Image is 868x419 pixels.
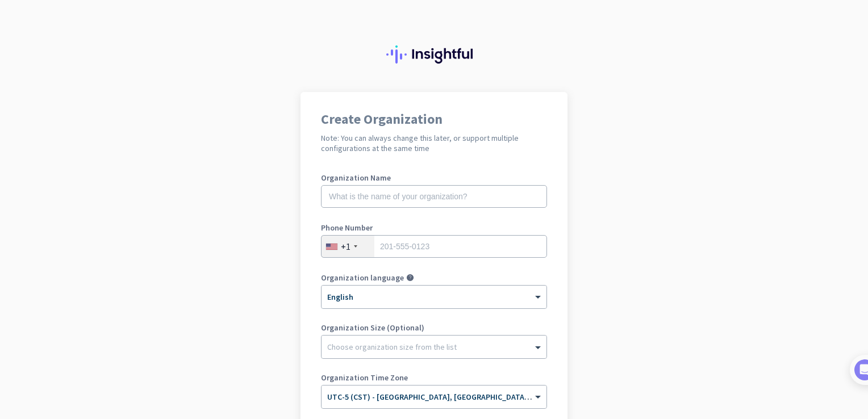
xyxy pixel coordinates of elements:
input: 201-555-0123 [321,235,547,258]
h2: Note: You can always change this later, or support multiple configurations at the same time [321,133,547,153]
label: Organization Name [321,174,547,182]
label: Organization language [321,274,404,282]
i: help [406,274,414,282]
img: Insightful [386,45,482,64]
input: What is the name of your organization? [321,185,547,208]
div: +1 [341,241,350,252]
label: Organization Size (Optional) [321,324,547,332]
label: Organization Time Zone [321,374,547,382]
label: Phone Number [321,224,547,232]
h1: Create Organization [321,112,547,126]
